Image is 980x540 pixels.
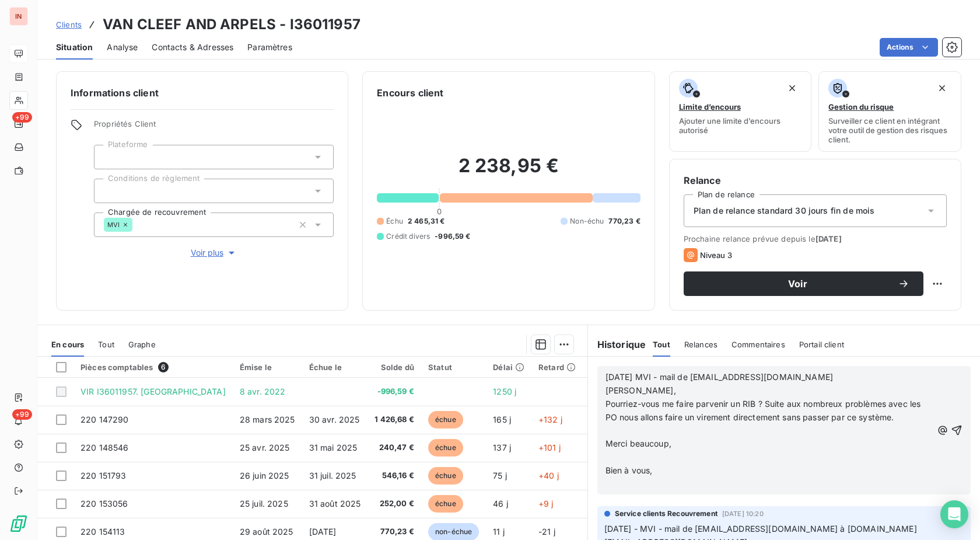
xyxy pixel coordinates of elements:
[818,71,961,152] button: Gestion du risqueSurveiller ce client en intégrant votre outil de gestion des risques client.
[684,173,947,187] h6: Relance
[104,152,113,162] input: Ajouter une valeur
[570,216,604,227] span: Non-échu
[309,499,361,508] span: 31 août 2025
[588,337,646,351] h6: Historique
[240,414,295,424] span: 28 mars 2025
[103,14,360,35] h3: VAN CLEEF AND ARPELS - I36011957
[80,471,127,480] span: 220 151793
[94,246,334,259] button: Voir plus
[374,414,414,426] span: 1 426,68 €
[374,498,414,510] span: 252,00 €
[615,508,717,519] span: Service clients Recouvrement
[605,465,653,475] span: Bien à vous,
[493,471,507,480] span: 75 j
[698,279,898,288] span: Voir
[608,216,640,227] span: 770,23 €
[240,499,288,508] span: 25 juil. 2025
[240,386,286,396] span: 8 avr. 2022
[247,41,292,53] span: Paramètres
[12,409,32,420] span: +99
[158,362,169,372] span: 6
[538,363,576,372] div: Retard
[240,443,290,452] span: 25 avr. 2025
[191,247,237,259] span: Voir plus
[493,443,511,452] span: 137 j
[80,386,226,396] span: VIR I36011957. [GEOGRAPHIC_DATA]
[9,7,28,26] div: IN
[56,20,82,29] span: Clients
[694,205,875,217] span: Plan de relance standard 30 jours fin de mois
[684,271,923,296] button: Voir
[605,372,833,395] span: [DATE] MVI - mail de [EMAIL_ADDRESS][DOMAIN_NAME] [PERSON_NAME],
[799,340,844,349] span: Portail client
[309,443,358,452] span: 31 mai 2025
[815,234,842,243] span: [DATE]
[71,86,334,100] h6: Informations client
[428,495,463,513] span: échue
[679,116,802,135] span: Ajouter une limite d’encours autorisé
[374,363,414,372] div: Solde dû
[493,527,505,536] span: 11 j
[374,386,414,398] span: -996,59 €
[538,527,555,536] span: -21 j
[386,216,403,227] span: Échu
[731,340,785,349] span: Commentaires
[880,38,938,57] button: Actions
[722,510,764,517] span: [DATE] 10:20
[377,86,443,100] h6: Encours client
[80,443,129,452] span: 220 148546
[80,499,128,508] span: 220 153056
[132,220,142,230] input: Ajouter une valeur
[538,414,562,424] span: +132 j
[493,363,524,372] div: Délai
[684,340,717,349] span: Relances
[437,207,442,216] span: 0
[374,526,414,538] span: 770,23 €
[493,499,508,508] span: 46 j
[12,112,32,123] span: +99
[374,442,414,454] span: 240,47 €
[605,399,923,422] span: Pourriez-vous me faire parvenir un RIB ? Suite aux nombreux problèmes avec les PO nous allons fai...
[309,527,337,536] span: [DATE]
[605,438,671,448] span: Merci beaucoup,
[309,363,361,372] div: Échue le
[98,340,114,349] span: Tout
[309,414,360,424] span: 30 avr. 2025
[828,116,951,144] span: Surveiller ce client en intégrant votre outil de gestion des risques client.
[374,470,414,482] span: 546,16 €
[56,41,93,53] span: Situation
[107,41,138,53] span: Analyse
[700,250,732,260] span: Niveau 3
[107,221,120,228] span: MVI
[428,467,463,485] span: échue
[538,443,561,452] span: +101 j
[828,102,894,112] span: Gestion du risque
[80,362,226,372] div: Pièces comptables
[428,439,463,457] span: échue
[940,500,968,528] div: Open Intercom Messenger
[94,119,334,135] span: Propriétés Client
[493,386,516,396] span: 1250 j
[428,411,463,428] span: échue
[428,363,479,372] div: Statut
[684,234,947,243] span: Prochaine relance prévue depuis le
[104,186,113,196] input: Ajouter une valeur
[377,154,640,189] h2: 2 238,95 €
[538,471,559,480] span: +40 j
[435,231,470,242] span: -996,59 €
[653,340,670,349] span: Tout
[240,471,289,480] span: 26 juin 2025
[386,231,430,242] span: Crédit divers
[80,527,125,536] span: 220 154113
[538,499,554,508] span: +9 j
[493,414,511,424] span: 165 j
[309,471,356,480] span: 31 juil. 2025
[152,41,233,53] span: Contacts & Adresses
[9,514,28,533] img: Logo LeanPay
[679,102,741,112] span: Limite d’encours
[669,71,812,152] button: Limite d’encoursAjouter une limite d’encours autorisé
[56,19,82,30] a: Clients
[80,414,129,424] span: 220 147290
[408,216,445,227] span: 2 465,31 €
[128,340,156,349] span: Graphe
